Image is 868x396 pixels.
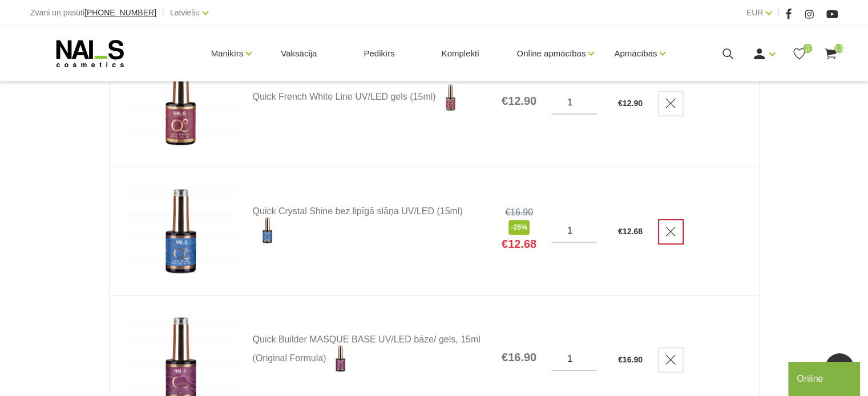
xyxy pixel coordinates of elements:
[792,47,806,61] a: 0
[834,44,843,53] span: 13
[162,6,164,20] span: |
[823,47,838,61] a: 13
[502,350,536,364] span: €16.90
[253,335,487,373] a: Quick Builder MASQUE BASE UV/LED bāze/ gels, 15ml (Original Formula)
[505,207,533,217] s: €16.90
[658,91,684,116] a: Delete
[623,227,643,236] span: 12.68
[84,8,156,17] span: [PHONE_NUMBER]
[502,94,536,108] span: €12.90
[623,99,643,108] span: 12.90
[253,216,281,244] img: Virsējais pārklājums bez lipīgā slāņa un UV zilā pārklājuma. Nodrošina izcilu spīdumu manikīram l...
[272,26,326,81] a: Vaksācija
[124,185,238,278] img: Quick Crystal Shine bez lipīgā slāņa UV/LED (15ml)
[326,344,354,373] img: Quick Masque base – viegli maskējoša bāze/gels. Šī bāze/gels ir unikāls produkts ar daudz izmanto...
[30,6,156,20] div: Zvani un pasūti
[253,207,487,244] a: Quick Crystal Shine bez lipīgā slāņa UV/LED (15ml)
[746,6,764,19] a: EUR
[433,26,488,81] a: Komplekti
[618,355,623,364] span: €
[124,56,238,150] img: Quick French White Line UV/LED gels (15ml)
[658,219,684,244] a: Delete
[614,31,657,76] a: Apmācības
[516,31,586,76] a: Online apmācības
[658,347,684,373] a: Delete
[253,83,487,112] a: Quick French White Line UV/LED gels (15ml)
[618,227,623,236] span: €
[803,44,812,53] span: 0
[84,9,156,17] a: [PHONE_NUMBER]
[170,6,200,19] a: Latviešu
[788,360,862,396] iframe: chat widget
[502,237,536,251] span: €12.68
[436,83,465,112] img: Quick French White Line - īpaši izstrādāta pigmentēta baltā gellaka perfektam franču manikīram. *...
[354,26,403,81] a: Pedikīrs
[618,99,623,108] span: €
[777,6,780,20] span: |
[623,355,643,364] span: 16.90
[508,220,530,234] span: -25%
[211,31,244,76] a: Manikīrs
